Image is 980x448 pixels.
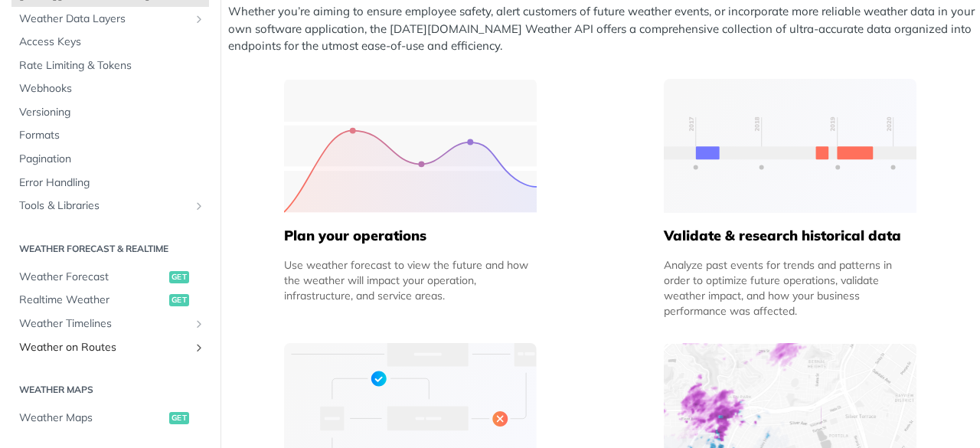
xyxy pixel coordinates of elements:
[11,31,209,54] a: Access Keys
[11,54,209,77] a: Rate Limiting & Tokens
[19,128,205,143] span: Formats
[664,79,916,213] img: 13d7ca0-group-496-2.svg
[169,294,189,306] span: get
[11,101,209,124] a: Versioning
[19,152,205,167] span: Pagination
[11,195,209,217] a: Tools & LibrariesShow subpages for Tools & Libraries
[19,316,189,332] span: Weather Timelines
[11,383,209,397] h2: Weather Maps
[19,175,205,191] span: Error Handling
[19,410,165,426] span: Weather Maps
[193,13,205,25] button: Show subpages for Weather Data Layers
[284,227,537,245] h5: Plan your operations
[193,318,205,330] button: Show subpages for Weather Timelines
[169,412,189,424] span: get
[284,79,537,213] img: 39565e8-group-4962x.svg
[11,172,209,195] a: Error Handling
[11,77,209,100] a: Webhooks
[664,257,916,319] div: Analyze past events for trends and patterns in order to optimize future operations, validate weat...
[11,242,209,256] h2: Weather Forecast & realtime
[11,312,209,335] a: Weather TimelinesShow subpages for Weather Timelines
[169,271,189,283] span: get
[19,198,189,214] span: Tools & Libraries
[19,270,165,285] span: Weather Forecast
[11,124,209,147] a: Formats
[11,266,209,289] a: Weather Forecastget
[19,11,189,27] span: Weather Data Layers
[193,200,205,212] button: Show subpages for Tools & Libraries
[193,342,205,354] button: Show subpages for Weather on Routes
[228,3,980,55] p: Whether you’re aiming to ensure employee safety, alert customers of future weather events, or inc...
[664,227,916,245] h5: Validate & research historical data
[19,340,189,355] span: Weather on Routes
[19,293,165,308] span: Realtime Weather
[19,34,205,50] span: Access Keys
[11,289,209,312] a: Realtime Weatherget
[11,336,209,359] a: Weather on RoutesShow subpages for Weather on Routes
[19,81,205,96] span: Webhooks
[19,58,205,74] span: Rate Limiting & Tokens
[284,257,537,303] div: Use weather forecast to view the future and how the weather will impact your operation, infrastru...
[19,105,205,120] span: Versioning
[11,8,209,31] a: Weather Data LayersShow subpages for Weather Data Layers
[11,407,209,430] a: Weather Mapsget
[11,148,209,171] a: Pagination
